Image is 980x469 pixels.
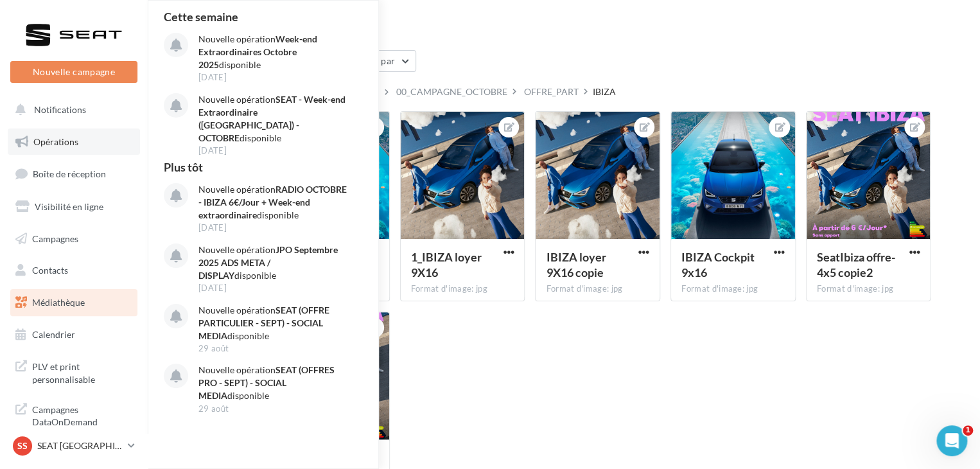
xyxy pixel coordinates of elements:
[32,358,132,385] span: PLV et print personnalisable
[10,434,137,458] a: SS SEAT [GEOGRAPHIC_DATA]
[546,250,606,279] span: IBIZA loyer 9X16 copie
[411,250,482,279] span: 1_IBIZA loyer 9X16
[10,61,137,83] button: Nouvelle campagne
[17,439,28,452] span: SS
[593,85,616,98] div: IBIZA
[32,329,75,340] span: Calendrier
[33,136,78,147] span: Opérations
[32,265,68,276] span: Contacts
[681,283,785,295] div: Format d'image: jpg
[411,283,514,295] div: Format d'image: jpg
[32,297,85,308] span: Médiathèque
[963,425,973,436] span: 1
[817,283,920,295] div: Format d'image: jpg
[396,85,507,98] div: 00_CAMPAGNE_OCTOBRE
[8,193,140,220] a: Visibilité en ligne
[8,257,140,284] a: Contacts
[8,289,140,316] a: Médiathèque
[32,401,132,429] span: Campagnes DataOnDemand
[32,233,78,243] span: Campagnes
[35,201,103,212] span: Visibilité en ligne
[8,160,140,188] a: Boîte de réception
[8,128,140,155] a: Opérations
[37,439,123,452] p: SEAT [GEOGRAPHIC_DATA]
[524,85,579,98] div: OFFRE_PART
[34,104,86,115] span: Notifications
[8,96,135,123] button: Notifications
[936,425,967,456] iframe: Intercom live chat
[8,396,140,434] a: Campagnes DataOnDemand
[8,226,140,252] a: Campagnes
[33,168,106,179] span: Boîte de réception
[817,250,895,279] span: SeatIbiza offre-4x5 copie2
[681,250,755,279] span: IBIZA Cockpit 9x16
[8,353,140,391] a: PLV et print personnalisable
[546,283,649,295] div: Format d'image: jpg
[8,321,140,348] a: Calendrier
[163,21,965,40] div: Médiathèque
